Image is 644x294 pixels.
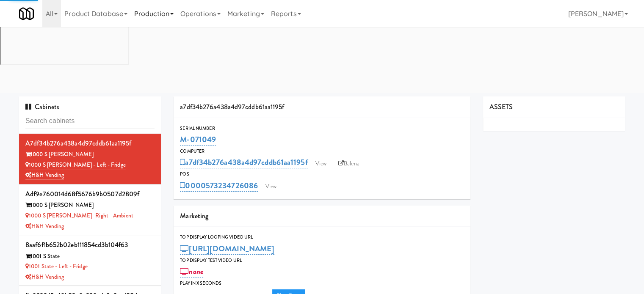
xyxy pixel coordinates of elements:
div: Top Display Looping Video Url [180,233,464,242]
li: adf9e760014d68f5676b9b0507d2809f1000 S [PERSON_NAME] 1000 S [PERSON_NAME] -Right - AmbientH&H Ven... [19,184,161,235]
div: adf9e760014d68f5676b9b0507d2809f [25,188,155,201]
span: ASSETS [489,102,513,112]
a: Balena [334,157,364,170]
a: View [261,180,281,193]
a: none [180,266,203,278]
span: Cabinets [25,102,59,112]
div: a7df34b276a438a4d97cddb61aa1195f [174,96,470,118]
div: a7df34b276a438a4d97cddb61aa1195f [25,137,155,150]
input: Search cabinets [25,113,155,129]
a: 1000 S [PERSON_NAME] - Left - Fridge [25,161,126,169]
div: Computer [180,147,464,156]
a: M-071049 [180,134,216,146]
div: Serial Number [180,124,464,133]
a: a7df34b276a438a4d97cddb61aa1195f [180,157,307,168]
a: 0000573234726086 [180,180,258,192]
span: Marketing [180,211,208,221]
a: [URL][DOMAIN_NAME] [180,243,274,255]
div: POS [180,170,464,179]
a: 1001 State - Left - Fridge [25,262,88,270]
div: 8aaf6f1b652b02eb111854cd3b104f63 [25,239,155,251]
img: Micromart [19,6,34,21]
div: 1001 S State [25,251,155,262]
div: Play in X seconds [180,279,464,288]
div: 1000 S [PERSON_NAME] [25,149,155,160]
div: 1000 S [PERSON_NAME] [25,200,155,211]
a: View [311,157,331,170]
div: Top Display Test Video Url [180,256,464,265]
a: H&H Vending [25,273,64,281]
a: H&H Vending [25,171,64,179]
a: H&H Vending [25,222,64,230]
li: 8aaf6f1b652b02eb111854cd3b104f631001 S State 1001 State - Left - FridgeH&H Vending [19,235,161,286]
a: 1000 S [PERSON_NAME] -Right - Ambient [25,212,133,220]
li: a7df34b276a438a4d97cddb61aa1195f1000 S [PERSON_NAME] 1000 S [PERSON_NAME] - Left - FridgeH&H Vending [19,134,161,184]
